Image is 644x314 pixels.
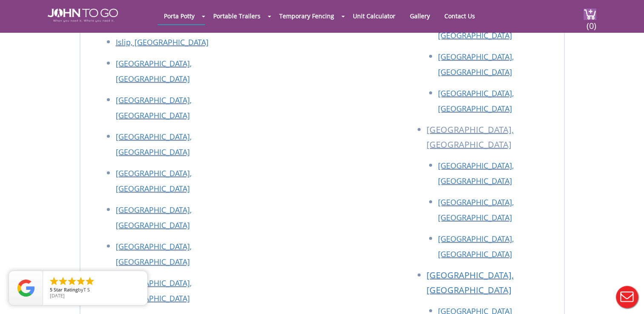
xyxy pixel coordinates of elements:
[438,8,481,24] a: Contact Us
[346,8,402,24] a: Unit Calculator
[116,278,192,303] a: [GEOGRAPHIC_DATA], [GEOGRAPHIC_DATA]
[584,9,596,20] img: cart a
[438,88,514,114] a: [GEOGRAPHIC_DATA], [GEOGRAPHIC_DATA]
[116,168,192,194] a: [GEOGRAPHIC_DATA], [GEOGRAPHIC_DATA]
[50,286,52,293] span: 5
[48,9,118,22] img: JOHN to go
[157,8,201,24] a: Porta Potty
[17,280,34,297] img: Review Rating
[426,269,514,296] a: [GEOGRAPHIC_DATA], [GEOGRAPHIC_DATA]
[438,197,514,223] a: [GEOGRAPHIC_DATA], [GEOGRAPHIC_DATA]
[49,276,59,286] li: 
[54,286,78,293] span: Star Rating
[404,8,436,24] a: Gallery
[116,58,192,84] a: [GEOGRAPHIC_DATA], [GEOGRAPHIC_DATA]
[67,276,77,286] li: 
[438,160,514,186] a: [GEOGRAPHIC_DATA], [GEOGRAPHIC_DATA]
[83,286,90,293] span: T S
[426,122,555,158] li: [GEOGRAPHIC_DATA], [GEOGRAPHIC_DATA]
[116,205,192,230] a: [GEOGRAPHIC_DATA], [GEOGRAPHIC_DATA]
[50,287,140,293] span: by
[116,131,192,157] a: [GEOGRAPHIC_DATA], [GEOGRAPHIC_DATA]
[207,8,267,24] a: Portable Trailers
[116,241,192,267] a: [GEOGRAPHIC_DATA], [GEOGRAPHIC_DATA]
[85,276,95,286] li: 
[273,8,341,24] a: Temporary Fencing
[610,280,644,314] button: Live Chat
[76,276,86,286] li: 
[438,51,514,77] a: [GEOGRAPHIC_DATA], [GEOGRAPHIC_DATA]
[58,276,68,286] li: 
[438,234,514,259] a: [GEOGRAPHIC_DATA], [GEOGRAPHIC_DATA]
[116,37,209,47] a: Islip, [GEOGRAPHIC_DATA]
[50,292,65,299] span: [DATE]
[116,95,192,120] a: [GEOGRAPHIC_DATA], [GEOGRAPHIC_DATA]
[586,13,596,31] span: (0)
